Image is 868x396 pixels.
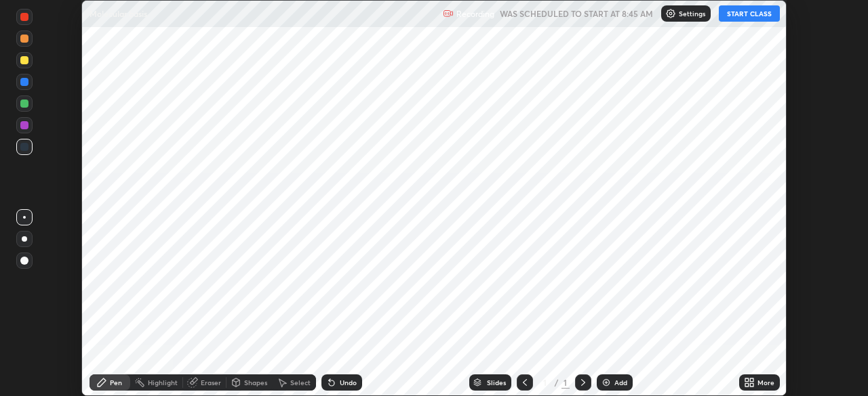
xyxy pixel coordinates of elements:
img: class-settings-icons [665,8,676,19]
button: START CLASS [719,5,780,22]
p: Recording [456,9,494,19]
div: More [757,379,774,386]
div: Shapes [244,379,267,386]
h5: WAS SCHEDULED TO START AT 8:45 AM [500,7,653,20]
div: Slides [487,379,506,386]
div: Add [614,379,627,386]
div: 1 [561,376,570,389]
img: recording.375f2c34.svg [443,8,454,19]
div: Undo [340,379,357,386]
div: 1 [538,378,552,387]
div: / [555,378,559,387]
p: Settings [679,10,705,17]
div: Highlight [148,379,178,386]
div: Eraser [201,379,221,386]
p: Molecular basis [90,8,147,19]
div: Pen [110,379,122,386]
img: add-slide-button [601,377,612,388]
div: Select [290,379,311,386]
